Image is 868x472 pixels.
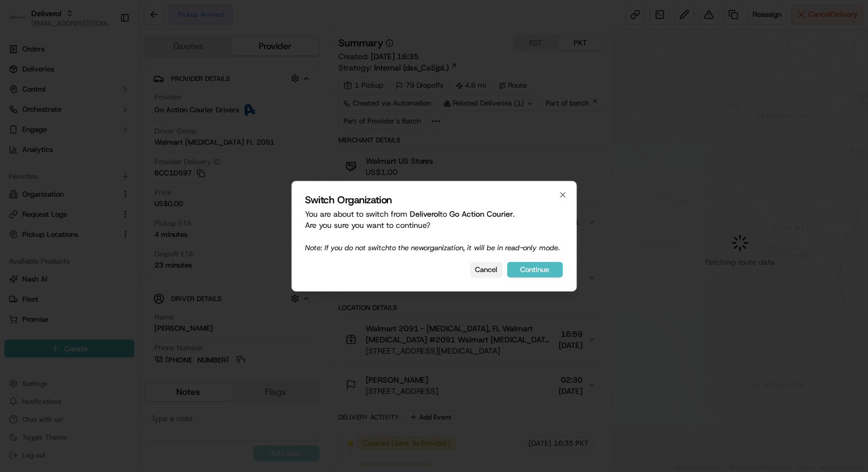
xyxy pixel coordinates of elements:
[507,262,563,278] button: Continue
[111,39,135,47] span: Pylon
[306,208,563,253] p: You are about to switch from to . Are you sure you want to continue?
[306,195,563,205] h2: Switch Organization
[79,39,135,47] a: Powered byPylon
[450,209,513,219] span: Go Action Courier
[471,262,503,278] button: Cancel
[306,243,560,252] span: Note: If you do not switch to the new organization, it will be in read-only mode.
[410,209,440,219] span: Deliverol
